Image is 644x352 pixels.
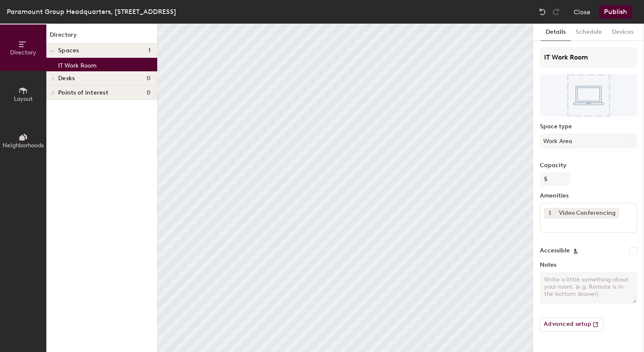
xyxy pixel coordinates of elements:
[7,6,176,17] div: Paramount Group Headquarters, [STREET_ADDRESS]
[158,24,533,352] canvas: Map
[549,209,551,218] span: 1
[147,89,150,96] span: 0
[540,162,637,169] label: Capacity
[10,49,36,56] span: Directory
[58,47,79,54] span: Spaces
[544,208,555,219] button: 1
[58,75,75,82] span: Desks
[571,24,607,41] button: Schedule
[540,123,637,130] label: Space type
[58,89,108,96] span: Points of interest
[574,5,590,19] button: Close
[148,47,150,54] span: 1
[555,208,619,219] div: Video Conferencing
[540,192,637,199] label: Amenities
[46,30,157,43] h1: Directory
[540,247,570,254] label: Accessible
[538,8,547,16] img: Undo
[540,317,604,332] button: Advanced setup
[607,24,639,41] button: Devices
[540,133,637,149] button: Work Area
[541,24,571,41] button: Details
[540,74,637,116] img: The space named IT Work Room
[3,142,44,149] span: Neighborhoods
[599,5,632,19] button: Publish
[552,8,560,16] img: Redo
[58,60,97,69] p: IT Work Room
[147,75,150,82] span: 0
[14,95,33,103] span: Layout
[540,262,637,268] label: Notes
